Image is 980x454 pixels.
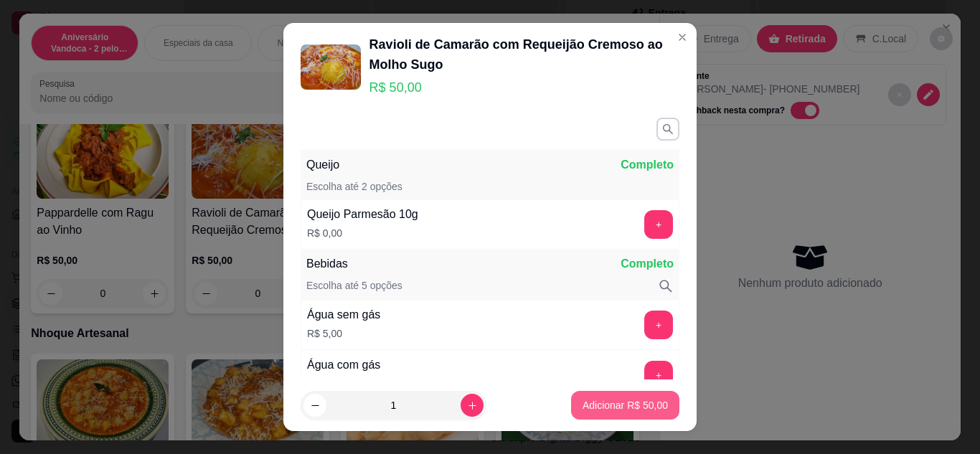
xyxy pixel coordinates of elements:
button: Adicionar R$ 50,00 [571,391,679,420]
p: R$ 50,00 [369,77,679,98]
button: Close [671,26,694,49]
div: Água com gás [307,356,380,374]
p: Bebidas [306,255,348,273]
button: increase-product-quantity [461,394,484,417]
div: Água sem gás [307,306,380,323]
button: add [644,361,673,389]
div: Queijo Parmesão 10g [307,206,418,223]
button: add [644,311,673,339]
p: Escolha até 5 opções [306,278,402,294]
button: decrease-product-quantity [303,394,326,417]
p: R$ 0,00 [307,226,418,240]
p: Escolha até 2 opções [306,179,402,194]
p: R$ 5,00 [307,326,380,341]
p: Adicionar R$ 50,00 [583,398,668,412]
p: Completo [621,156,674,174]
p: R$ 5,00 [307,377,380,391]
p: Queijo [306,156,339,174]
img: product-image [301,44,361,90]
button: add [644,210,673,239]
div: Ravioli de Camarão com Requeijão Cremoso ao Molho Sugo [369,34,679,75]
p: Completo [621,255,674,273]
